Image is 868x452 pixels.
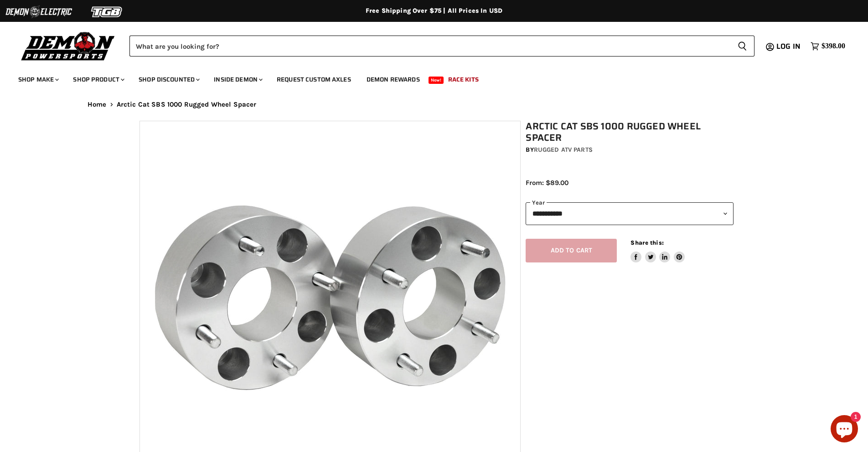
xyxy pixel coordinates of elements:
[429,77,444,84] span: New!
[11,67,843,89] ul: Main menu
[526,202,734,225] select: year
[360,70,427,89] a: Demon Rewards
[129,36,754,56] form: Product
[129,36,730,56] input: Search
[18,30,118,62] img: Demon Powersports
[630,239,685,263] aside: Share this:
[772,42,806,51] a: Log in
[828,415,861,445] inbox-online-store-chat: Shopify online store chat
[630,239,663,246] span: Share this:
[88,101,107,108] a: Home
[821,42,845,51] span: $398.00
[132,70,205,89] a: Shop Discounted
[526,145,734,155] div: by
[69,7,799,15] div: Free Shipping Over $75 | All Prices In USD
[66,70,130,89] a: Shop Product
[5,3,73,21] img: Demon Electric Logo 2
[69,101,799,108] nav: Breadcrumbs
[441,70,486,89] a: Race Kits
[730,36,754,56] button: Search
[73,3,141,21] img: TGB Logo 2
[117,101,257,108] span: Arctic Cat SBS 1000 Rugged Wheel Spacer
[776,41,801,52] span: Log in
[806,40,850,53] a: $398.00
[526,121,734,144] h1: Arctic Cat SBS 1000 Rugged Wheel Spacer
[534,146,593,154] a: Rugged ATV Parts
[270,70,358,89] a: Request Custom Axles
[11,70,64,89] a: Shop Make
[526,179,568,187] span: From: $89.00
[207,70,268,89] a: Inside Demon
